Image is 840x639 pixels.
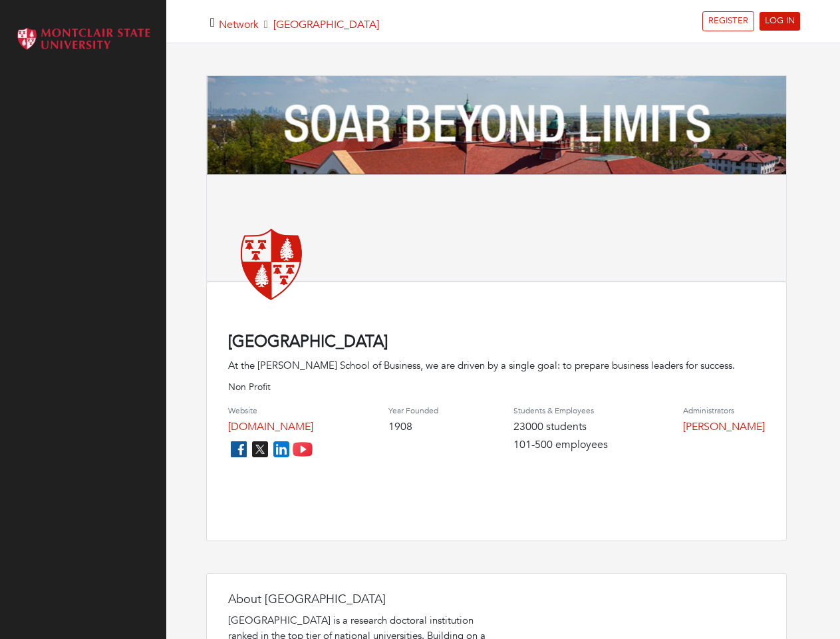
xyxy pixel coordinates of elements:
a: [PERSON_NAME] [683,419,765,434]
h4: Year Founded [388,406,438,415]
img: montclair-state-university.png [228,220,315,306]
h4: Website [228,406,313,415]
h4: 101-500 employees [513,439,608,451]
img: linkedin_icon-84db3ca265f4ac0988026744a78baded5d6ee8239146f80404fb69c9eee6e8e7.png [271,439,292,460]
img: twitter_icon-7d0bafdc4ccc1285aa2013833b377ca91d92330db209b8298ca96278571368c9.png [249,439,271,460]
a: REGISTER [702,11,754,31]
img: Montclair%20Banner.png [207,76,786,175]
a: Network [219,17,259,32]
a: [DOMAIN_NAME] [228,419,313,434]
h4: About [GEOGRAPHIC_DATA] [228,592,494,607]
h5: [GEOGRAPHIC_DATA] [219,19,379,31]
p: Non Profit [228,380,765,394]
img: youtube_icon-fc3c61c8c22f3cdcae68f2f17984f5f016928f0ca0694dd5da90beefb88aa45e.png [292,439,313,460]
h4: 1908 [388,421,438,433]
h4: 23000 students [513,421,608,433]
h4: Administrators [683,406,765,415]
h4: [GEOGRAPHIC_DATA] [228,333,765,352]
img: facebook_icon-256f8dfc8812ddc1b8eade64b8eafd8a868ed32f90a8d2bb44f507e1979dbc24.png [228,439,249,460]
img: Montclair_logo.png [13,23,153,55]
a: LOG IN [760,12,800,31]
div: At the [PERSON_NAME] School of Business, we are driven by a single goal: to prepare business lead... [228,358,765,373]
h4: Students & Employees [513,406,608,415]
